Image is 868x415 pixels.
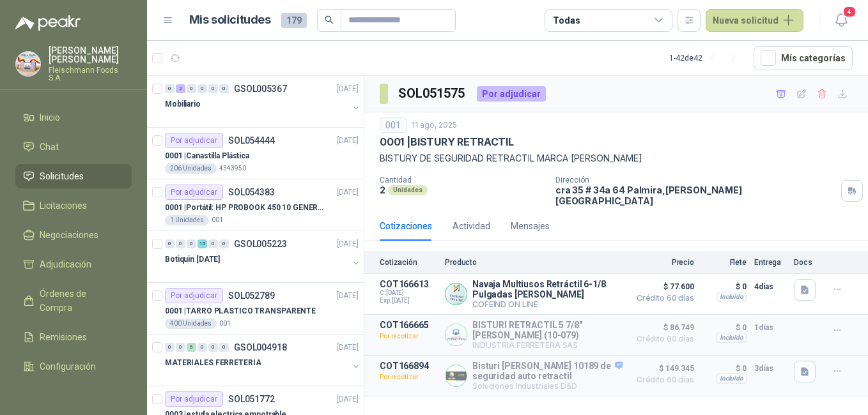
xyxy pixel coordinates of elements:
[412,119,457,132] p: 11 ago, 2025
[165,150,249,162] p: 0001 | Canastilla Plástica
[147,128,364,179] a: Por adjudicarSOL054444[DATE] 0001 |Canastilla Plástica206 Unidades4343950
[477,86,546,102] div: Por adjudicar
[754,258,786,267] p: Entrega
[208,343,218,352] div: 0
[165,185,223,200] div: Por adjudicar
[165,343,174,352] div: 0
[380,289,437,297] span: C: [DATE]
[398,84,467,103] h3: SOL051575
[337,290,359,302] p: [DATE]
[16,52,40,76] img: Company Logo
[337,342,359,354] p: [DATE]
[165,239,174,248] div: 0
[630,335,694,343] span: Crédito 60 días
[702,279,747,294] p: $ 0
[380,361,437,371] p: COT166894
[630,258,694,267] p: Precio
[189,11,271,29] h1: Mis solicitudes
[630,376,694,384] span: Crédito 60 días
[40,169,84,183] span: Solicitudes
[15,252,132,276] a: Adjudicación
[165,288,223,303] div: Por adjudicar
[234,343,287,352] p: GSOL004918
[165,215,209,225] div: 1 Unidades
[446,324,467,345] img: Company Logo
[198,239,207,248] div: 15
[15,282,132,320] a: Órdenes de Compra
[630,279,694,294] span: $ 77.600
[380,320,437,330] p: COT166665
[754,279,786,294] p: 4 días
[325,15,334,24] span: search
[380,219,432,233] div: Cotizaciones
[472,361,623,381] p: Bisturi [PERSON_NAME] 10189 de seguridad auto retractil
[165,357,261,369] p: MATERIALES FERRETERIA
[40,330,87,344] span: Remisiones
[234,239,287,248] p: GSOL005223
[40,199,87,213] span: Licitaciones
[380,297,437,305] span: Exp: [DATE]
[380,330,437,343] p: Por recotizar
[380,371,437,384] p: Por recotizar
[228,136,275,145] p: SOL054444
[15,105,132,130] a: Inicio
[380,279,437,289] p: COT166613
[337,83,359,95] p: [DATE]
[380,151,853,165] p: BISTURY DE SEGURIDAD RETRACTIL MARCA [PERSON_NAME]
[198,343,207,352] div: 0
[40,287,120,315] span: Órdenes de Compra
[472,279,623,299] p: Navaja Multiusos Retráctil 6-1/8 Pulgadas [PERSON_NAME]
[165,305,316,317] p: 0001 | TARRO PLASTICO TRANSPARENTE
[147,283,364,335] a: Por adjudicarSOL052789[DATE] 0001 |TARRO PLASTICO TRANSPARENTE400 Unidades001
[15,135,132,159] a: Chat
[706,9,803,32] button: Nueva solicitud
[176,343,185,352] div: 0
[630,320,694,335] span: $ 86.749
[15,193,132,218] a: Licitaciones
[219,84,229,93] div: 0
[219,343,229,352] div: 0
[281,13,307,28] span: 179
[717,333,747,343] div: Incluido
[555,185,836,206] p: cra 35 # 34a 64 Palmira , [PERSON_NAME][GEOGRAPHIC_DATA]
[15,384,132,408] a: Manuales y ayuda
[165,133,223,148] div: Por adjudicar
[337,238,359,250] p: [DATE]
[830,9,853,32] button: 4
[630,294,694,302] span: Crédito 60 días
[446,283,467,305] img: Company Logo
[228,395,275,404] p: SOL051772
[165,84,174,93] div: 0
[669,48,743,68] div: 1 - 42 de 42
[40,140,59,154] span: Chat
[337,186,359,199] p: [DATE]
[717,373,747,384] div: Incluido
[511,219,550,233] div: Mensajes
[40,110,60,124] span: Inicio
[208,239,218,248] div: 0
[472,381,623,391] p: Soluciones Industriales D&D
[187,239,196,248] div: 0
[15,15,81,31] img: Logo peakr
[219,319,231,329] p: 001
[219,163,246,174] p: 4343950
[212,215,223,225] p: 001
[165,319,217,329] div: 400 Unidades
[165,98,201,110] p: Mobiliario
[380,135,514,149] p: 0001 | BISTURY RETRACTIL
[234,84,287,93] p: GSOL005367
[165,253,220,266] p: Botiquin [DATE]
[15,223,132,247] a: Negociaciones
[49,66,132,82] p: Fleischmann Foods S.A.
[472,320,623,340] p: BISTURI RETRACTIL 5 7/8" [PERSON_NAME] (10-079)
[337,135,359,147] p: [DATE]
[754,320,786,335] p: 1 días
[702,361,747,376] p: $ 0
[15,164,132,188] a: Solicitudes
[165,81,361,122] a: 0 2 0 0 0 0 GSOL005367[DATE] Mobiliario
[337,393,359,405] p: [DATE]
[176,84,185,93] div: 2
[754,46,853,70] button: Mís categorías
[15,354,132,379] a: Configuración
[446,365,467,386] img: Company Logo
